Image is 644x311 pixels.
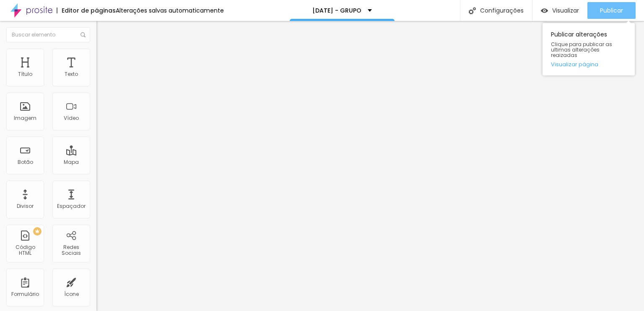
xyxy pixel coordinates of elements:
[55,244,88,257] div: Redes Sociais
[551,41,626,58] span: Clique para publicar as ultimas alterações reaizadas
[65,71,78,77] div: Texto
[17,203,34,209] div: Divisor
[96,21,644,311] iframe: Editor
[116,8,224,13] div: Alterações salvas automaticamente
[532,2,587,19] button: Visualizar
[64,291,79,297] div: Ícone
[11,291,39,297] div: Formulário
[312,8,361,13] p: [DATE] - GRUPO
[64,115,79,121] div: Vídeo
[6,27,90,42] input: Buscar elemento
[600,7,623,14] span: Publicar
[18,159,33,165] div: Botão
[8,244,42,257] div: Código HTML
[18,71,32,77] div: Título
[80,32,86,37] img: Icone
[469,7,476,14] img: Icone
[57,203,86,209] div: Espaçador
[541,7,548,14] img: view-1.svg
[543,23,635,75] div: Publicar alterações
[57,8,116,13] div: Editor de páginas
[552,7,579,14] span: Visualizar
[14,115,36,121] div: Imagem
[551,62,626,67] a: Visualizar página
[64,159,79,165] div: Mapa
[587,2,636,19] button: Publicar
